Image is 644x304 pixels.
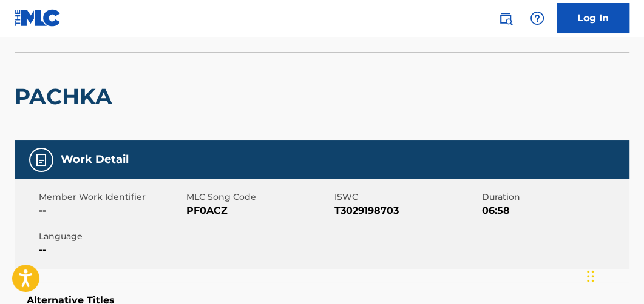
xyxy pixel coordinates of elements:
[498,11,513,25] img: search
[482,191,626,203] span: Duration
[186,191,331,203] span: MLC Song Code
[15,9,61,27] img: MLC Logo
[39,243,183,257] span: --
[583,246,644,304] iframe: Chat Widget
[493,6,518,30] a: Public Search
[39,191,183,203] span: Member Work Identifier
[61,153,129,167] h5: Work Detail
[34,153,49,167] img: Work Detail
[557,3,629,33] a: Log In
[530,11,544,25] img: help
[482,203,626,218] span: 06:58
[334,203,479,218] span: T3029198703
[186,203,331,218] span: PF0ACZ
[15,83,118,110] h2: PACHKA
[525,6,549,30] div: Help
[39,203,183,218] span: --
[587,258,594,294] div: Drag
[39,230,183,243] span: Language
[334,191,479,203] span: ISWC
